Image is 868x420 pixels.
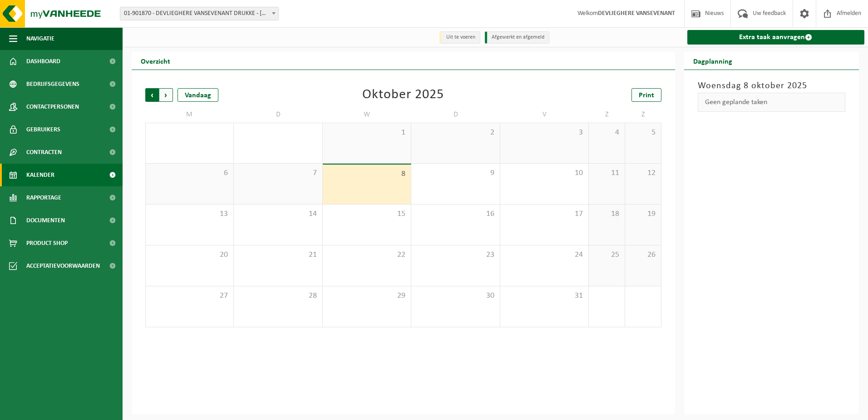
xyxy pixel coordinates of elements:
[145,106,234,123] td: M
[416,128,495,138] span: 2
[630,209,656,219] span: 19
[687,30,865,45] a: Extra taak aanvragen
[505,250,584,260] span: 24
[327,169,406,179] span: 8
[416,250,495,260] span: 23
[238,291,317,301] span: 28
[416,209,495,219] span: 16
[327,250,406,260] span: 22
[26,50,60,73] span: Dashboard
[327,291,406,301] span: 29
[26,73,79,95] span: Bedrijfsgegevens
[593,128,620,138] span: 4
[178,88,218,102] div: Vandaag
[505,209,584,219] span: 17
[132,52,179,70] h2: Overzicht
[505,128,584,138] span: 3
[684,52,741,70] h2: Dagplanning
[327,209,406,219] span: 15
[505,291,584,301] span: 31
[598,10,675,17] strong: DEVLIEGHERE VANSEVENANT
[26,209,65,232] span: Documenten
[630,168,656,178] span: 12
[630,250,656,260] span: 26
[411,106,500,123] td: D
[150,168,229,178] span: 6
[485,31,549,44] li: Afgewerkt en afgemeld
[26,27,54,50] span: Navigatie
[416,168,495,178] span: 9
[593,209,620,219] span: 18
[234,106,322,123] td: D
[593,168,620,178] span: 11
[416,291,495,301] span: 30
[630,128,656,138] span: 5
[362,88,444,102] div: Oktober 2025
[159,88,173,102] span: Volgende
[26,186,61,209] span: Rapportage
[238,250,317,260] span: 21
[26,95,79,118] span: Contactpersonen
[26,232,68,255] span: Product Shop
[500,106,589,123] td: V
[589,106,625,123] td: Z
[639,92,654,99] span: Print
[593,250,620,260] span: 25
[238,209,317,219] span: 14
[150,291,229,301] span: 27
[323,106,411,123] td: W
[26,141,62,164] span: Contracten
[505,168,584,178] span: 10
[26,255,100,277] span: Acceptatievoorwaarden
[120,7,279,20] span: 01-901870 - DEVLIEGHERE VANSEVENANT DRUKKE - OUDENBURG
[698,79,846,93] h3: Woensdag 8 oktober 2025
[120,7,278,20] span: 01-901870 - DEVLIEGHERE VANSEVENANT DRUKKE - OUDENBURG
[631,88,661,102] a: Print
[150,250,229,260] span: 20
[698,93,846,112] div: Geen geplande taken
[238,168,317,178] span: 7
[150,209,229,219] span: 13
[26,118,60,141] span: Gebruikers
[145,88,159,102] span: Vorige
[439,31,480,44] li: Uit te voeren
[625,106,661,123] td: Z
[327,128,406,138] span: 1
[26,164,54,186] span: Kalender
